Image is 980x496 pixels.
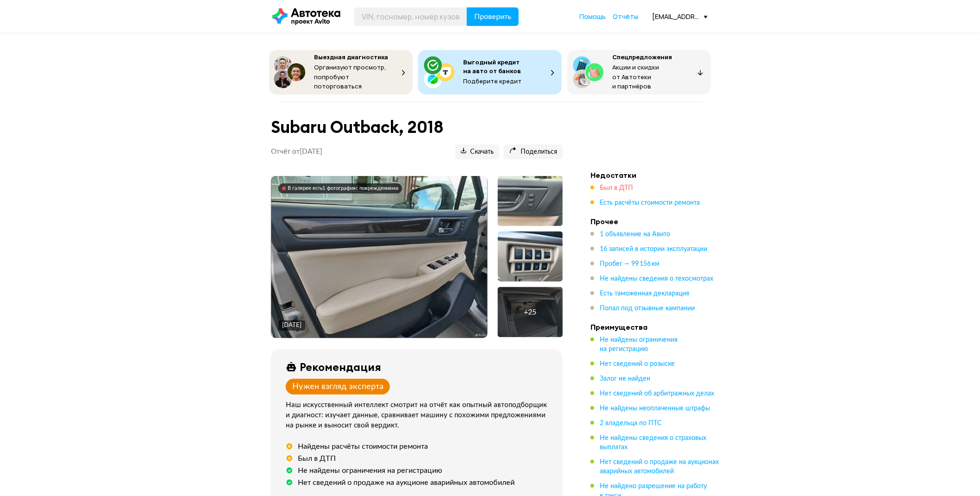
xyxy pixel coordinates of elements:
[600,435,706,451] span: Не найдены сведения о страховых выплатах
[600,405,710,412] span: Не найдены неоплаченные штрафы
[600,390,714,397] span: Нет сведений об арбитражных делах
[504,144,563,159] button: Поделиться
[600,459,719,475] span: Нет сведений о продаже на аукционах аварийных автомобилей
[600,185,633,191] span: Был в ДТП
[314,63,386,90] span: Организуют просмотр, попробуют поторговаться
[282,321,302,330] div: [DATE]
[612,53,672,61] span: Спецпредложения
[298,478,515,487] div: Нет сведений о продаже на аукционе аварийных автомобилей
[600,246,707,252] span: 16 записей в истории эксплуатации
[463,77,521,85] span: Подберите кредит
[579,12,606,21] span: Помощь
[600,337,678,352] span: Не найдены ограничения на регистрацию
[591,170,720,180] h4: Недостатки
[591,322,720,332] h4: Преимущества
[600,305,695,312] span: Попал под отзывные кампании
[269,50,413,94] button: Выездная диагностикаОрганизуют просмотр, попробуют поторговаться
[292,382,383,392] div: Нужен взгляд эксперта
[298,454,336,463] div: Был в ДТП
[298,442,428,451] div: Найдены расчёты стоимости ремонта
[271,176,488,338] img: Main car
[461,148,494,157] span: Скачать
[354,7,467,26] input: VIN, госномер, номер кузова
[288,185,398,192] div: В галерее есть 1 фотография с повреждениями
[474,13,511,20] span: Проверить
[600,420,662,427] span: 2 владельца по ПТС
[600,261,660,267] span: Пробег — 99 156 км
[600,231,670,238] span: 1 объявление на Авито
[300,360,381,373] div: Рекомендация
[600,361,675,367] span: Нет сведений о розыске
[467,7,519,26] button: Проверить
[271,147,322,157] p: Отчёт от [DATE]
[600,276,713,282] span: Не найдены сведения о техосмотрах
[524,308,537,317] div: + 25
[579,12,606,21] a: Помощь
[600,200,700,206] span: Есть расчёты стоимости ремонта
[600,290,689,297] span: Есть таможенная декларация
[286,400,552,431] div: Наш искусственный интеллект смотрит на отчёт как опытный автоподборщик и диагност: изучает данные...
[418,50,562,94] button: Выгодный кредит на авто от банковПодберите кредит
[509,148,557,157] span: Поделиться
[613,12,638,21] a: Отчёты
[567,50,711,94] button: СпецпредложенияАкции и скидки от Автотеки и партнёров
[455,144,499,159] button: Скачать
[463,58,521,75] span: Выгодный кредит на авто от банков
[591,217,720,226] h4: Прочее
[271,117,563,137] h1: Subaru Outback, 2018
[652,12,708,21] div: [EMAIL_ADDRESS][DOMAIN_NAME]
[298,466,442,475] div: Не найдены ограничения на регистрацию
[600,376,650,382] span: Залог не найден
[612,63,659,90] span: Акции и скидки от Автотеки и партнёров
[314,53,388,61] span: Выездная диагностика
[613,12,638,21] span: Отчёты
